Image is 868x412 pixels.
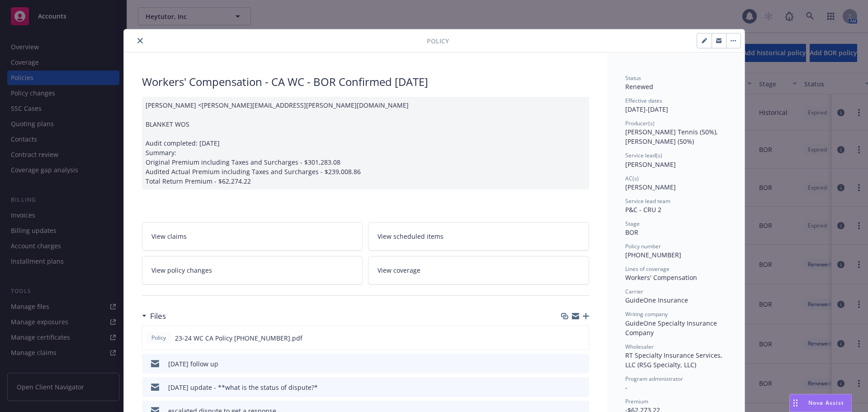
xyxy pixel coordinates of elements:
[625,228,638,237] span: BOR
[577,383,585,392] button: preview file
[625,383,627,392] span: -
[625,265,670,273] span: Lines of coverage
[151,232,187,241] span: View claims
[563,383,570,392] button: download file
[625,319,719,337] span: GuideOne Specialty Insurance Company
[625,273,697,282] span: Workers' Compensation
[625,119,655,127] span: Producer(s)
[150,310,166,322] h3: Files
[625,343,654,350] span: Wholesaler
[368,222,589,251] a: View scheduled items
[142,222,363,251] a: View claims
[625,97,726,114] div: [DATE] - [DATE]
[168,359,218,369] div: [DATE] follow up
[808,399,844,407] span: Nova Assist
[625,375,683,383] span: Program administrator
[625,82,653,91] span: Renewed
[625,351,724,369] span: RT Specialty Insurance Services, LLC (RSG Specialty, LLC)
[625,220,640,227] span: Stage
[377,265,420,275] span: View coverage
[175,333,302,343] span: 23-24 WC CA Policy [PHONE_NUMBER].pdf
[368,256,589,284] a: View coverage
[625,128,720,146] span: [PERSON_NAME] Tennis (50%), [PERSON_NAME] (50%)
[563,359,570,369] button: download file
[625,197,670,205] span: Service lead team
[142,74,589,90] div: Workers' Compensation - CA WC - BOR Confirmed [DATE]
[142,310,166,322] div: Files
[625,296,688,304] span: GuideOne Insurance
[142,256,363,284] a: View policy changes
[625,251,681,259] span: [PHONE_NUMBER]
[625,242,661,250] span: Policy number
[562,333,570,343] button: download file
[150,334,168,342] span: Policy
[625,97,662,104] span: Effective dates
[577,359,585,369] button: preview file
[577,333,585,343] button: preview file
[625,175,639,182] span: AC(s)
[625,160,676,169] span: [PERSON_NAME]
[625,310,668,318] span: Writing company
[151,265,212,275] span: View policy changes
[377,232,443,241] span: View scheduled items
[625,74,641,82] span: Status
[625,398,648,405] span: Premium
[625,152,662,159] span: Service lead(s)
[625,183,676,191] span: [PERSON_NAME]
[625,205,661,214] span: P&C - CRU 2
[427,36,449,46] span: Policy
[168,383,318,392] div: [DATE] update - **what is the status of dispute?*
[789,394,852,412] button: Nova Assist
[625,288,643,295] span: Carrier
[142,97,589,189] div: [PERSON_NAME] <[PERSON_NAME][EMAIL_ADDRESS][PERSON_NAME][DOMAIN_NAME] BLANKET WOS Audit completed...
[135,35,146,46] button: close
[790,394,801,412] div: Drag to move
